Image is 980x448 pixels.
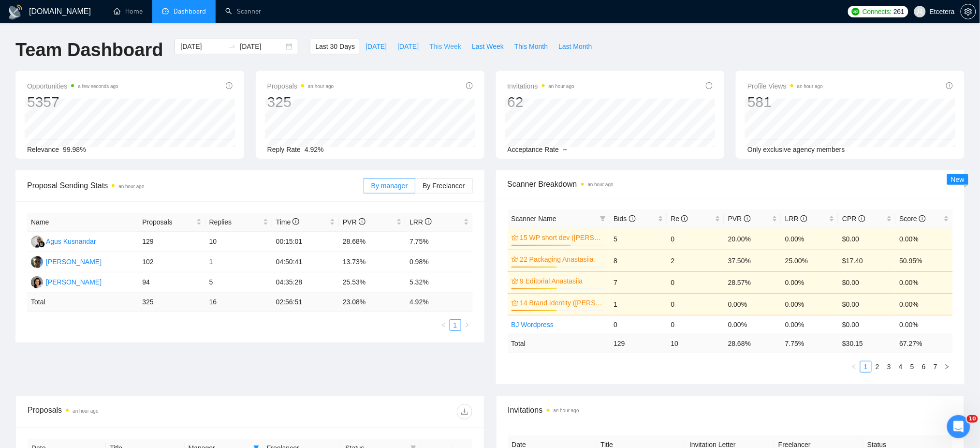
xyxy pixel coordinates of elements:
[667,315,724,334] td: 0
[339,252,406,272] td: 13.73%
[508,80,574,92] span: Invitations
[27,179,364,192] span: Proposal Sending Stats
[797,84,823,89] time: an hour ago
[180,41,224,52] input: Start date
[371,182,408,190] span: By manager
[512,321,554,329] a: BJ Wordpress
[272,293,339,312] td: 02:56:51
[961,8,976,15] a: setting
[142,217,194,227] span: Proposals
[406,252,472,272] td: 0.98%
[610,271,667,293] td: 7
[31,256,43,268] img: AP
[895,361,907,373] li: 4
[228,43,236,50] span: to
[406,232,472,252] td: 7.75%
[801,215,807,222] span: info-circle
[267,93,334,111] div: 325
[406,293,472,312] td: 4.92 %
[900,215,926,223] span: Score
[520,254,604,265] a: 22 Packaging Anastasiia
[896,271,953,293] td: 0.00%
[509,39,553,54] button: This Month
[961,8,976,15] span: setting
[781,271,838,293] td: 0.00%
[205,232,272,252] td: 10
[667,228,724,250] td: 0
[457,408,472,416] span: download
[941,361,953,373] li: Next Page
[554,408,579,413] time: an hour ago
[138,272,205,293] td: 94
[610,228,667,250] td: 5
[31,278,102,285] a: TT[PERSON_NAME]
[28,404,250,419] div: Proposals
[838,315,895,334] td: $0.00
[930,361,941,373] li: 7
[406,272,472,293] td: 5.32%
[308,84,334,89] time: an hour ago
[63,146,86,153] span: 99.98%
[724,293,781,315] td: 0.00%
[461,319,473,331] button: right
[781,315,838,334] td: 0.00%
[785,215,807,223] span: LRR
[31,236,43,248] img: AK
[598,211,608,226] span: filter
[610,250,667,271] td: 8
[895,361,906,372] a: 4
[27,213,138,232] th: Name
[46,277,102,287] div: [PERSON_NAME]
[600,216,606,222] span: filter
[272,232,339,252] td: 00:15:01
[671,215,688,223] span: Re
[272,252,339,272] td: 04:50:41
[343,218,366,226] span: PVR
[896,293,953,315] td: 0.00%
[724,334,781,353] td: 28.68 %
[225,7,261,15] a: searchScanner
[884,361,894,372] a: 3
[46,256,102,267] div: [PERSON_NAME]
[438,319,450,331] li: Previous Page
[947,415,970,438] iframe: Intercom live chat
[896,334,953,353] td: 67.27 %
[425,218,432,225] span: info-circle
[514,41,548,52] span: This Month
[944,364,950,370] span: right
[848,361,860,373] li: Previous Page
[27,293,138,312] td: Total
[919,215,926,222] span: info-circle
[508,334,610,353] td: Total
[339,232,406,252] td: 28.68%
[724,228,781,250] td: 20.00%
[508,404,953,416] span: Invitations
[667,250,724,271] td: 2
[512,256,518,263] span: crown
[951,176,965,183] span: New
[610,293,667,315] td: 1
[838,271,895,293] td: $0.00
[138,293,205,312] td: 325
[267,80,334,92] span: Proposals
[450,319,461,331] li: 1
[883,361,895,373] li: 3
[27,80,118,92] span: Opportunities
[747,146,845,153] span: Only exclusive agency members
[610,334,667,353] td: 129
[724,250,781,271] td: 37.50%
[410,218,432,226] span: LRR
[15,39,163,61] h1: Team Dashboard
[520,276,604,286] a: 9 Editorial Anastasiia
[366,41,387,52] span: [DATE]
[907,361,918,372] a: 5
[563,146,567,153] span: --
[305,146,324,153] span: 4.92%
[893,6,904,17] span: 261
[872,361,883,372] a: 2
[553,39,597,54] button: Last Month
[706,82,713,89] span: info-circle
[781,228,838,250] td: 0.00%
[450,320,461,330] a: 1
[461,319,473,331] li: Next Page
